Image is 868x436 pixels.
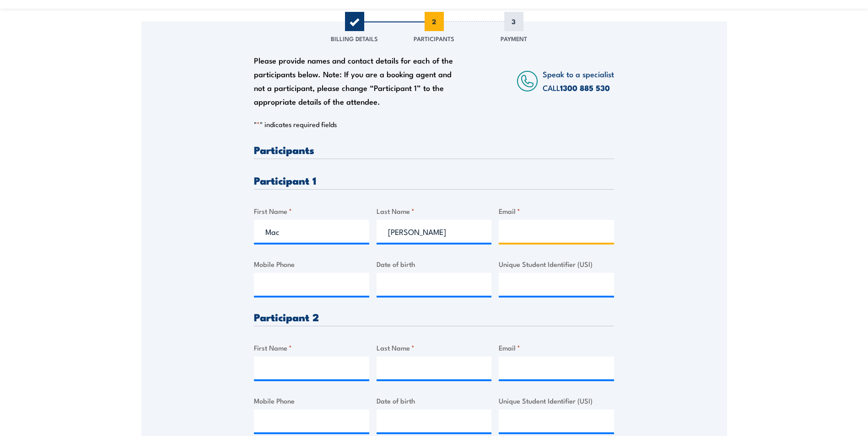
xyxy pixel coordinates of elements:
p: " " indicates required fields [254,120,614,129]
label: Mobile Phone [254,259,369,269]
label: Last Name [377,342,492,353]
label: First Name [254,206,369,216]
span: Payment [501,34,527,43]
label: Date of birth [377,259,492,269]
span: Speak to a specialist CALL [543,68,614,93]
label: Email [499,206,614,216]
span: 2 [425,12,444,31]
div: Please provide names and contact details for each of the participants below. Note: If you are a b... [254,53,462,108]
span: Participants [414,34,454,43]
label: Unique Student Identifier (USI) [499,395,614,406]
label: Mobile Phone [254,395,369,406]
span: 1 [345,12,364,31]
h3: Participant 2 [254,312,614,322]
a: 1300 885 530 [560,82,610,94]
span: 3 [504,12,523,31]
h3: Participant 1 [254,175,614,186]
label: Unique Student Identifier (USI) [499,259,614,269]
label: Date of birth [377,395,492,406]
label: Last Name [377,206,492,216]
h3: Participants [254,144,614,155]
label: First Name [254,342,369,353]
label: Email [499,342,614,353]
span: Billing Details [331,34,378,43]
